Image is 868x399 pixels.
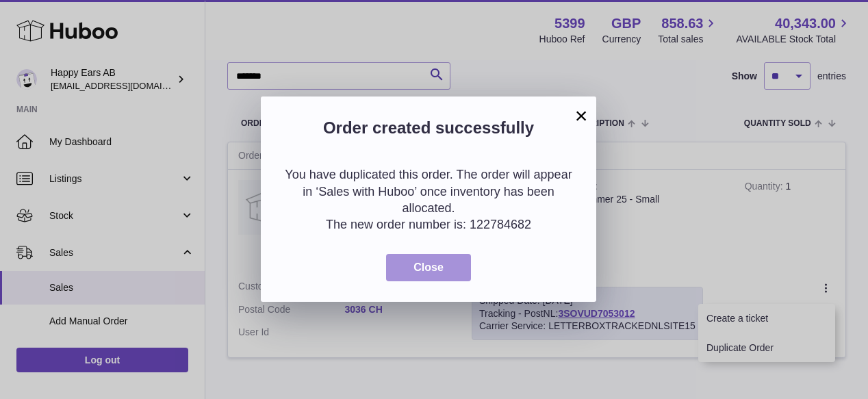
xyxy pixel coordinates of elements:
p: You have duplicated this order. The order will appear in ‘Sales with Huboo’ once inventory has be... [281,166,576,216]
button: Close [386,254,471,282]
span: Close [413,261,444,273]
h2: Order created successfully [281,117,576,146]
button: × [573,107,589,124]
p: The new order number is: 122784682 [281,216,576,233]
